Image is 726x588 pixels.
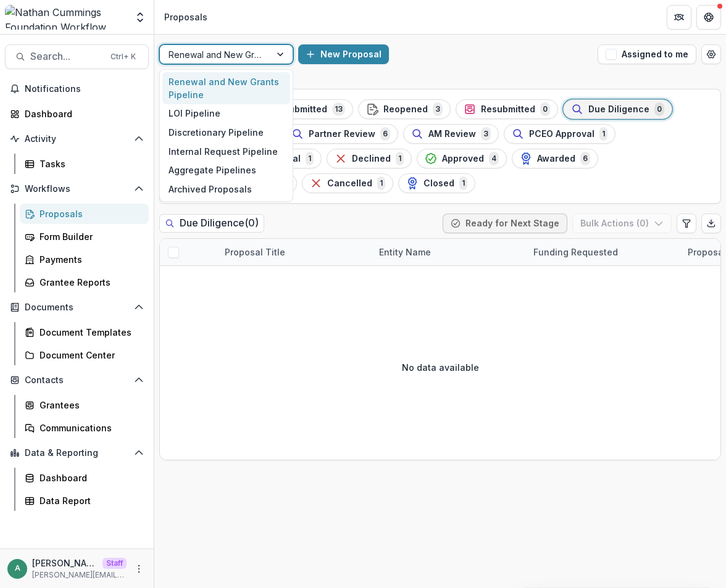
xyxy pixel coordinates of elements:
[423,178,454,189] span: Closed
[443,213,567,233] button: Ready for Next Stage
[159,214,264,232] h2: Due Diligence ( 0 )
[512,149,598,168] button: Awarded6
[701,44,721,64] button: Open table manager
[162,104,290,123] div: LOI Pipeline
[20,418,149,438] a: Communications
[5,44,149,69] button: Search...
[396,152,404,165] span: 1
[20,204,149,224] a: Proposals
[529,129,595,139] span: PCEO Approval
[504,124,615,144] button: PCEO Approval1
[25,84,144,94] span: Notifications
[526,239,680,265] div: Funding Requested
[20,345,149,365] a: Document Center
[131,5,149,30] button: Open entity switcher
[5,370,149,390] button: Open Contacts
[25,375,129,386] span: Contacts
[25,302,129,313] span: Documents
[40,421,139,434] div: Communications
[402,361,479,374] p: No data available
[5,79,149,99] button: Notifications
[15,565,20,573] div: anveet@trytemelio.com
[563,99,672,119] button: Due Diligence0
[572,213,672,233] button: Bulk Actions (0)
[162,123,290,142] div: Discretionary Pipeline
[5,5,127,30] img: Nathan Cummings Foundation Workflow Sandbox logo
[30,51,103,62] span: Search...
[20,249,149,270] a: Payments
[32,569,127,581] p: [PERSON_NAME][EMAIL_ADDRESS][DOMAIN_NAME]
[32,557,98,569] p: [PERSON_NAME][EMAIL_ADDRESS][DOMAIN_NAME]
[131,561,146,576] button: More
[537,154,575,164] span: Awarded
[599,127,607,141] span: 1
[398,173,475,193] button: Closed1
[701,213,721,233] button: Export table data
[327,178,372,189] span: Cancelled
[20,322,149,342] a: Document Templates
[40,157,139,170] div: Tasks
[383,104,428,115] span: Reopened
[217,246,293,259] div: Proposal Title
[372,239,526,265] div: Entity Name
[257,99,353,119] button: Submitted13
[20,468,149,488] a: Dashboard
[327,149,412,168] button: Declined1
[40,349,139,362] div: Document Center
[481,104,535,115] span: Resubmitted
[352,154,391,164] span: Declined
[40,230,139,243] div: Form Builder
[309,129,375,139] span: Partner Review
[159,8,212,26] nav: breadcrumb
[598,44,696,64] button: Assigned to me
[162,72,290,104] div: Renewal and New Grants Pipeline
[5,129,149,149] button: Open Activity
[108,50,138,64] div: Ctrl + K
[217,239,372,265] div: Proposal Title
[20,272,149,292] a: Grantee Reports
[20,226,149,247] a: Form Builder
[456,99,558,119] button: Resubmitted0
[428,129,476,139] span: AM Review
[5,443,149,463] button: Open Data & Reporting
[162,180,290,199] div: Archived Proposals
[20,154,149,174] a: Tasks
[372,246,438,259] div: Entity Name
[25,134,129,144] span: Activity
[40,399,139,412] div: Grantees
[540,102,550,116] span: 0
[306,152,314,165] span: 1
[40,326,139,339] div: Document Templates
[588,104,649,115] span: Due Diligence
[5,104,149,124] a: Dashboard
[489,152,499,165] span: 4
[40,207,139,220] div: Proposals
[5,297,149,317] button: Open Documents
[380,127,390,141] span: 6
[40,494,139,507] div: Data Report
[283,104,327,115] span: Submitted
[5,179,149,199] button: Open Workflows
[298,44,389,64] button: New Proposal
[459,176,467,190] span: 1
[40,276,139,289] div: Grantee Reports
[102,558,127,569] p: Staff
[580,152,590,165] span: 6
[526,246,625,259] div: Funding Requested
[654,102,664,116] span: 0
[442,154,484,164] span: Approved
[40,253,139,266] div: Payments
[433,102,443,116] span: 3
[481,127,491,141] span: 3
[358,99,451,119] button: Reopened3
[377,176,385,190] span: 1
[302,173,393,193] button: Cancelled1
[667,5,691,30] button: Partners
[403,124,499,144] button: AM Review3
[40,471,139,484] div: Dashboard
[164,10,207,23] div: Proposals
[20,491,149,511] a: Data Report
